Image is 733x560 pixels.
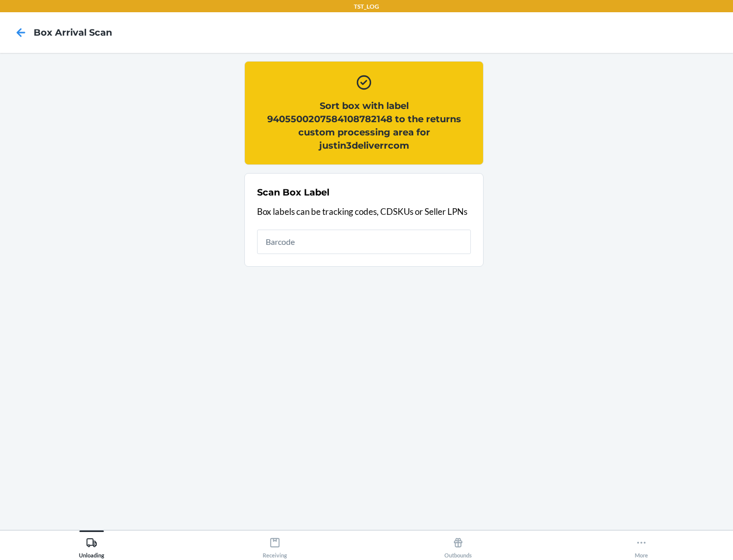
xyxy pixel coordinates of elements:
[257,205,471,218] p: Box labels can be tracking codes, CDSKUs or Seller LPNs
[444,533,472,558] div: Outbounds
[257,230,471,254] input: Barcode
[257,99,471,152] h2: Sort box with label 9405500207584108782148 to the returns custom processing area for justin3deliv...
[635,533,648,558] div: More
[366,530,550,558] button: Outbounds
[354,2,379,11] p: TST_LOG
[183,530,366,558] button: Receiving
[263,533,287,558] div: Receiving
[34,26,112,39] h4: Box Arrival Scan
[79,533,104,558] div: Unloading
[257,186,329,199] h2: Scan Box Label
[550,530,733,558] button: More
